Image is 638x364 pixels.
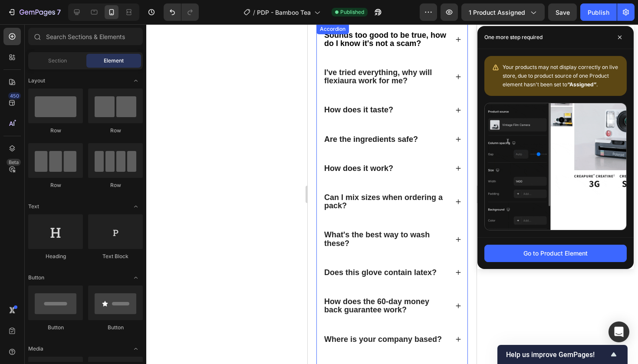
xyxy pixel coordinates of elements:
p: 7 [57,7,61,17]
div: Row [88,181,143,189]
div: 450 [8,92,21,99]
button: Show survey - Help us improve GemPages! [506,349,619,360]
button: 1 product assigned [461,3,545,21]
span: PDP - Bamboo Tea [257,8,311,17]
div: Undo/Redo [164,3,199,21]
iframe: Design area [308,24,477,364]
span: 1 product assigned [469,8,525,17]
div: Publish [588,8,609,17]
div: Heading [28,253,83,260]
span: Toggle open [129,74,143,88]
input: Search Sections & Elements [28,28,143,45]
span: Section [48,57,67,65]
p: One more step required [484,33,543,42]
span: Toggle open [129,271,143,285]
span: Toggle open [129,200,143,213]
div: Button [28,324,83,331]
span: Published [340,8,364,16]
div: Text Block [88,253,143,260]
div: Row [28,127,83,134]
b: “Assigned” [567,81,596,88]
button: Publish [580,3,617,21]
button: Save [548,3,577,21]
span: Your products may not display correctly on live store, due to product source of one Product eleme... [503,64,618,88]
span: Layout [28,77,45,85]
span: Element [104,57,124,65]
span: Help us improve GemPages! [506,351,608,359]
button: 7 [3,3,65,21]
button: Go to Product Element [484,245,627,262]
div: Row [88,127,143,134]
span: / [253,8,255,17]
span: Media [28,345,43,353]
div: Button [88,324,143,331]
div: Open Intercom Messenger [608,321,629,342]
span: Text [28,203,39,210]
div: Row [28,181,83,189]
div: Beta [7,159,21,166]
span: Toggle open [129,342,143,356]
div: Go to Product Element [523,249,588,258]
span: Button [28,274,44,282]
span: Save [556,9,570,16]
